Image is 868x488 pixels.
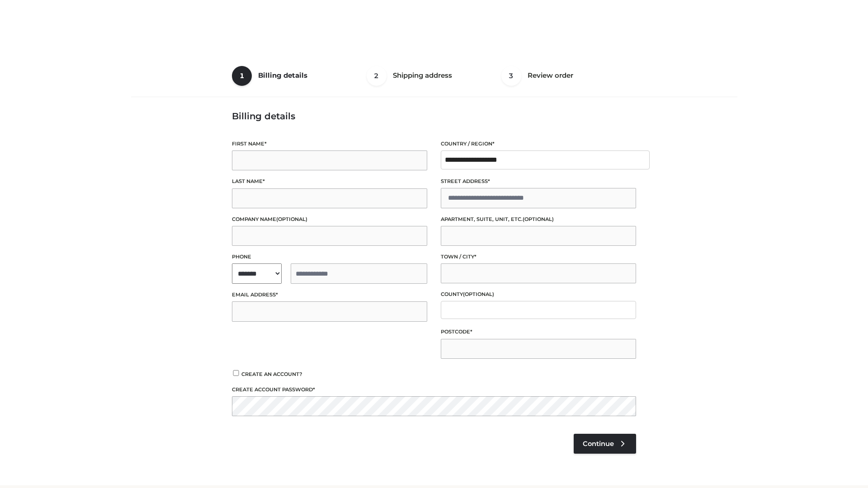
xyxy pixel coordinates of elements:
label: Company name [232,215,427,224]
a: Continue [574,434,636,454]
label: Street address [441,177,636,186]
label: Country / Region [441,140,636,148]
h3: Billing details [232,111,636,122]
span: (optional) [276,216,307,222]
span: Shipping address [393,71,452,80]
label: Last name [232,177,427,186]
label: Email address [232,291,427,299]
label: Apartment, suite, unit, etc. [441,215,636,224]
span: 2 [367,66,387,86]
span: 1 [232,66,252,86]
span: (optional) [463,291,494,297]
label: Phone [232,253,427,261]
span: 3 [501,66,521,86]
span: (optional) [523,216,554,222]
span: Billing details [258,71,307,80]
label: First name [232,140,427,148]
label: Town / City [441,253,636,261]
span: Continue [583,440,614,448]
label: County [441,290,636,299]
label: Create account password [232,385,636,394]
input: Create an account? [232,370,240,376]
span: Review order [528,71,573,80]
span: Create an account? [241,371,302,377]
label: Postcode [441,328,636,336]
